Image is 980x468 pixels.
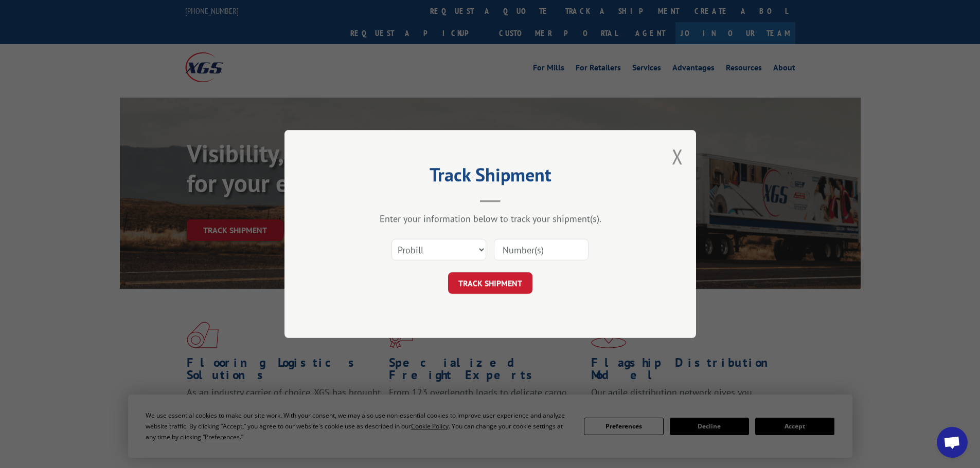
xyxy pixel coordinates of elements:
a: Open chat [937,427,968,458]
input: Number(s) [494,239,589,260]
h2: Track Shipment [336,167,645,187]
button: TRACK SHIPMENT [448,272,532,294]
div: Enter your information below to track your shipment(s). [336,213,645,224]
button: Close modal [672,143,683,170]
